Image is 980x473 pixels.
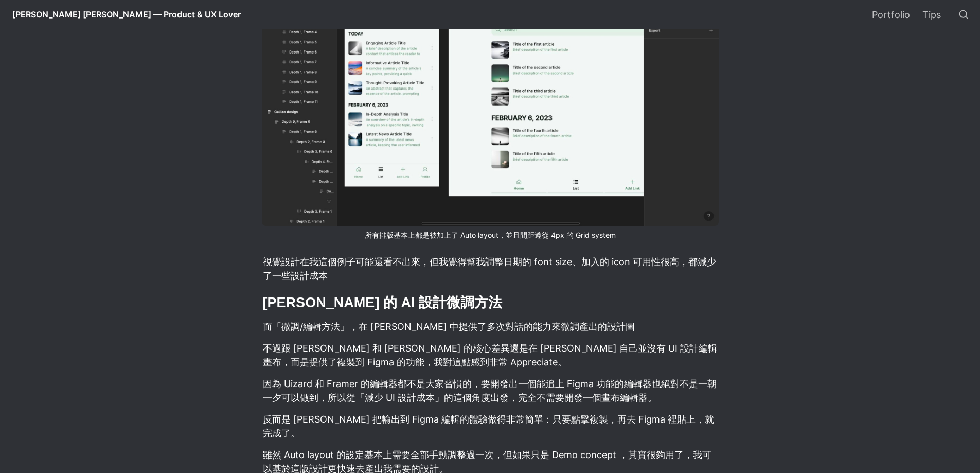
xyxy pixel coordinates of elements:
p: 不過跟 [PERSON_NAME] 和 [PERSON_NAME] 的核心差異還是在 [PERSON_NAME] 自己並沒有 UI 設計編輯畫布，而是提供了複製到 Figma 的功能，我對這點感... [262,340,719,371]
h2: [PERSON_NAME] 的 AI 設計微調方法 [262,292,719,313]
figcaption: 所有排版基本上都是被加上了 Auto layout，並且間距遵從 4px 的 Grid system [364,226,617,244]
p: 視覺設計在我這個例子可能還看不出來，但我覺得幫我調整日期的 font size、加入的 icon 可用性很高，都減少了一些設計成本 [262,253,719,284]
span: [PERSON_NAME] [PERSON_NAME] — Product & UX Lover [12,9,241,20]
p: 因為 Uizard 和 Framer 的編輯器都不是大家習慣的，要開發出一個能追上 Figma 功能的編輯器也絕對不是一朝一夕可以做到，所以從「減少 UI 設計成本」的這個角度出發，完全不需要開... [262,375,719,406]
p: 而「微調/編輯方法」，在 [PERSON_NAME] 中提供了多次對話的能力來微調產出的設計圖 [262,318,719,335]
p: 反而是 [PERSON_NAME] 把輸出到 Figma 編輯的體驗做得非常簡單：只要點擊複製，再去 Figma 裡貼上，就完成了。 [262,411,719,442]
